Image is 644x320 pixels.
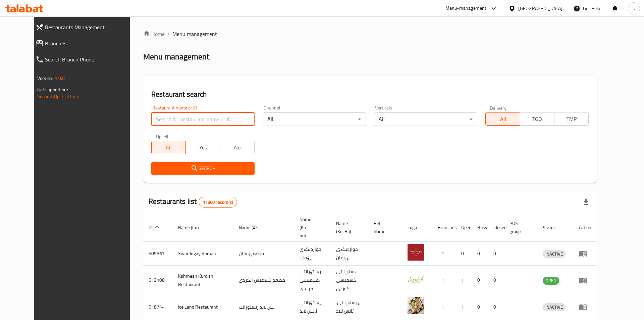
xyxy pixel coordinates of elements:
[143,30,597,38] nav: breadcrumb
[374,112,477,126] div: All
[488,295,504,319] td: 0
[143,266,173,295] td: 613108
[578,194,594,210] div: Export file
[151,141,186,154] button: All
[490,105,507,110] label: Delivery
[37,92,80,101] a: Support.OpsPlatform
[151,162,255,175] button: Search
[518,5,562,12] div: [GEOGRAPHIC_DATA]
[173,266,233,295] td: Kshmesh Kurdish Restaurant
[557,114,586,124] span: TMP
[151,89,589,99] h2: Restaurant search
[233,242,294,266] td: مطعم رومان
[408,244,424,261] img: Xwardngay Roman
[579,303,591,311] div: Menu
[456,242,472,266] td: 0
[37,85,68,94] span: Get support on:
[199,199,237,205] span: 11800 record(s)
[239,224,267,232] span: Name (Ar)
[30,51,142,67] a: Search Branch Phone
[156,134,168,139] label: Upsell
[520,112,554,126] button: TGO
[509,219,529,235] span: POS group
[37,74,54,83] span: Version:
[432,213,456,242] th: Branches
[331,242,368,266] td: خواردنگەی ڕۆمان
[220,141,255,154] button: No
[485,112,520,126] button: All
[263,112,366,126] div: All
[143,242,173,266] td: 609857
[45,39,136,47] span: Branches
[488,242,504,266] td: 0
[472,213,488,242] th: Busy
[143,30,165,38] a: Home
[178,224,208,232] span: Name (En)
[408,271,424,287] img: Kshmesh Kurdish Restaurant
[374,219,394,235] span: Ref. Name
[445,4,487,12] div: Menu-management
[173,242,233,266] td: Xwardngay Roman
[149,224,161,232] span: ID
[331,295,368,319] td: .ڕێستۆرانتی ئایس لاند
[336,219,360,235] span: Name (Ku-Ba)
[488,266,504,295] td: 0
[456,266,472,295] td: 1
[472,266,488,295] td: 0
[633,5,635,12] span: s
[294,242,331,266] td: خواردنگەی ڕۆمان
[472,295,488,319] td: 0
[543,224,565,232] span: Status
[30,35,142,51] a: Branches
[543,303,566,311] div: INACTIVE
[488,114,517,124] span: All
[294,266,331,295] td: رێستۆرانتی کشمیشى كوردى
[432,266,456,295] td: 1
[167,30,170,38] li: /
[300,215,323,239] span: Name (Ku-So)
[472,242,488,266] td: 0
[543,250,566,258] span: INACTIVE
[45,23,136,31] span: Restaurants Management
[402,213,432,242] th: Logo
[331,266,368,295] td: رێستۆرانتی کشمیشى كوردى
[151,112,255,126] input: Search for restaurant name or ID..
[456,213,472,242] th: Open
[294,295,331,319] td: ڕێستۆرانتی ئایس لاند
[432,295,456,319] td: 1
[523,114,552,124] span: TGO
[199,197,237,208] div: Total records count
[157,164,249,173] span: Search
[223,143,252,152] span: No
[172,30,217,38] span: Menu management
[149,196,237,208] h2: Restaurants list
[543,277,559,284] span: OPEN
[189,143,217,152] span: Yes
[55,74,65,83] span: 1.0.0
[579,276,591,284] div: Menu
[543,277,559,285] div: OPEN
[488,213,504,242] th: Closed
[233,266,294,295] td: مطعم كشميش الكردي
[554,112,589,126] button: TMP
[154,143,183,152] span: All
[143,51,209,62] h2: Menu management
[185,141,220,154] button: Yes
[143,295,173,319] td: 618744
[579,249,591,258] div: Menu
[45,55,136,63] span: Search Branch Phone
[574,213,597,242] th: Action
[30,19,142,35] a: Restaurants Management
[408,297,424,314] img: Ice Land Restaurant
[432,242,456,266] td: 1
[233,295,294,319] td: ايس لاند ريستورانت
[543,303,566,311] span: INACTIVE
[173,295,233,319] td: Ice Land Restaurant
[456,295,472,319] td: 1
